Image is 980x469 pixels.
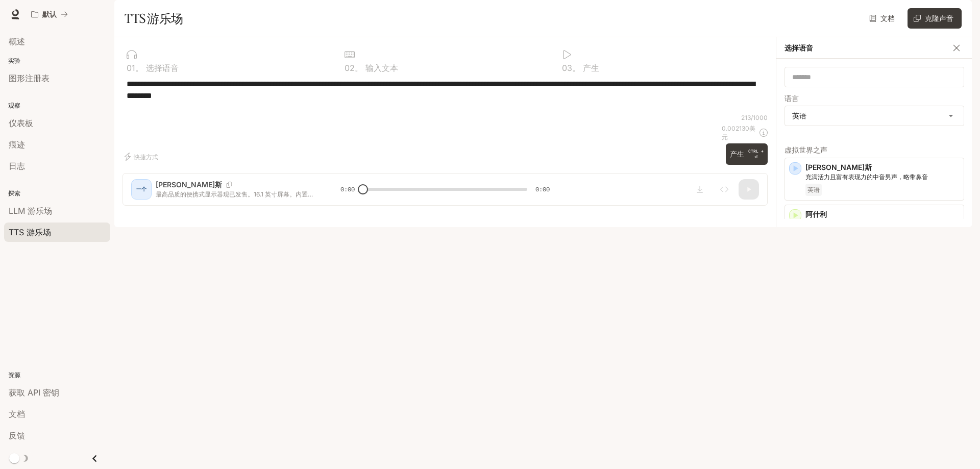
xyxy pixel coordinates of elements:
div: 英语 [785,106,964,126]
font: 。 [355,63,363,73]
font: 选择语音 [146,63,179,73]
font: 0 [345,63,350,73]
font: 产生 [583,63,599,73]
button: 所有工作区 [27,4,72,24]
font: ⏎ [754,155,758,159]
font: 2 [350,63,355,73]
font: 1 [132,63,135,73]
font: 虚拟世界之声 [785,145,827,154]
button: 产生CTRL +⏎ [726,143,768,164]
font: 0 [127,63,132,73]
font: 克隆声音 [925,14,953,22]
font: 阿什利 [805,210,827,218]
font: 文档 [880,14,895,22]
font: 英语 [807,186,820,193]
font: [PERSON_NAME]斯 [805,163,872,171]
font: 213/1000 [741,114,768,121]
font: 快捷方式 [134,153,158,161]
font: 3 [567,63,572,73]
font: CTRL + [748,149,764,154]
font: 。 [135,63,143,73]
font: 充满活力且富有表现力的中音男声，略带鼻音 [805,173,928,181]
p: 充满活力且富有表现力的中音男声，略带鼻音 [805,172,960,182]
font: 0.002130 [722,125,749,132]
font: 英语 [792,111,806,120]
font: 默认 [42,10,57,18]
font: 产生 [730,150,744,158]
button: 快捷方式 [122,149,162,165]
button: 克隆声音 [908,8,962,29]
a: 文档 [867,8,899,29]
font: 。 [572,63,580,73]
font: 语言 [785,94,799,103]
font: 0 [562,63,567,73]
font: 输入文本 [365,63,398,73]
font: TTS 游乐场 [125,11,183,26]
